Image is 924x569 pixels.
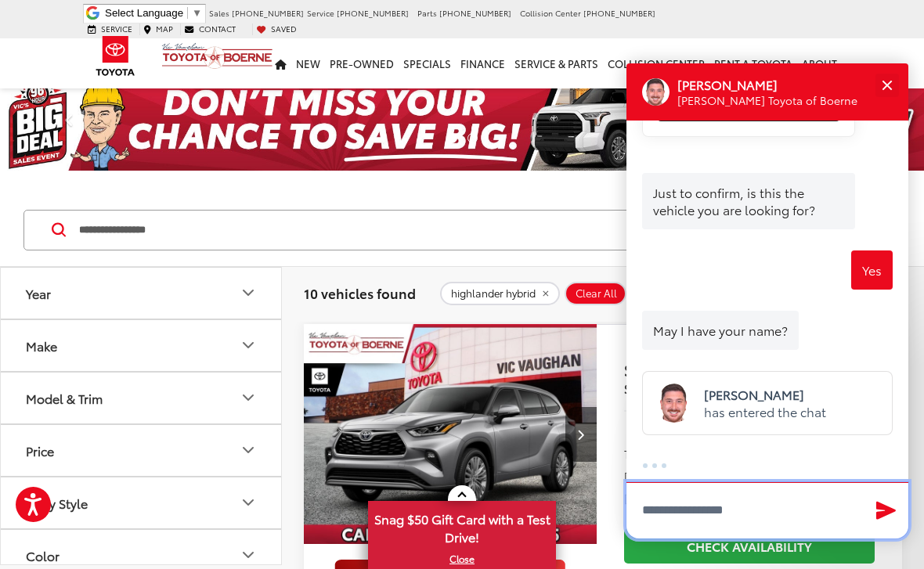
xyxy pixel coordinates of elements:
span: [PHONE_NUMBER] [337,7,409,19]
a: 2025 Toyota Highlander Hybrid Hybrid Platinum2025 Toyota Highlander Hybrid Hybrid Platinum2025 To... [303,324,598,544]
a: Pre-Owned [325,38,399,88]
button: Send Message [869,495,903,527]
img: Toyota [86,31,145,81]
textarea: Type your message [626,482,908,538]
p: [PERSON_NAME] [677,76,857,93]
div: Color [239,546,258,564]
span: ▼ [192,7,202,19]
button: Model & TrimModel & Trim [1,373,283,423]
a: Home [270,38,291,88]
span: [PHONE_NUMBER] [232,7,304,19]
a: Contact [180,23,240,34]
a: New [291,38,325,88]
div: Color [26,548,60,563]
img: c990bc80-1c73-11f0-a9ad-33d1d9598703-1744997276_006.png [655,384,694,423]
span: Collision Center [520,7,581,19]
div: Price [26,443,54,458]
a: Service & Parts: Opens in a new tab [510,38,603,88]
span: ​ [187,7,188,19]
span: Saved [271,23,297,34]
a: Specials [399,38,456,88]
a: About [797,38,842,88]
button: PricePrice [1,425,283,476]
button: Close [870,68,904,102]
span: 10 vehicles found [304,283,416,302]
span: Service [101,23,132,34]
span: [DATE] Price: [624,490,687,506]
div: 2025 Toyota Highlander Hybrid Hybrid Platinum 0 [303,324,598,544]
span: SAVINGS [624,380,675,397]
a: My Saved Vehicles [252,23,301,34]
a: Service [84,23,136,34]
div: May I have your name? [642,311,799,350]
a: Check Availability [624,528,875,564]
span: [PHONE_NUMBER] [439,7,511,19]
div: Just to confirm, is this the vehicle you are looking for? [642,173,855,229]
div: Year [26,286,51,301]
a: Rent a Toyota [709,38,797,88]
p: [PERSON_NAME] [704,386,826,403]
div: Make [26,338,57,353]
div: Year [239,283,258,302]
span: Map [156,23,173,34]
div: Operator Title [677,93,875,108]
span: Parts [417,7,437,19]
button: YearYear [1,268,283,319]
input: Search by Make, Model, or Keyword [78,211,802,249]
button: Clear All [565,282,626,305]
span: TSRP: [624,446,651,462]
div: Body Style [239,493,258,512]
span: Contact [199,23,236,34]
div: Body Style [26,495,88,510]
span: highlander hybrid [451,287,536,300]
button: remove highlander%20hybrid [440,282,560,305]
a: Map [139,23,177,34]
span: Clear All [576,287,617,300]
span: Select Language [105,7,183,19]
span: Discount Amount: [624,468,712,484]
div: Operator Name [677,76,875,93]
div: Model & Trim [239,388,258,407]
button: Body StyleBody Style [1,477,283,528]
span: $3,627 [624,358,749,381]
span: Sales [209,7,229,19]
span: has entered the chat [704,402,826,420]
div: Price [239,441,258,459]
div: Operator is typing a message [642,451,667,481]
a: Select Language​ [105,7,202,19]
span: Snag $50 Gift Card with a Test Drive! [370,502,554,550]
div: Yes [851,250,893,290]
div: Operator Image [642,78,670,106]
div: Make [239,336,258,355]
button: Next image [565,407,597,462]
a: Finance [456,38,510,88]
img: Vic Vaughan Toyota of Boerne [161,42,273,70]
img: 2025 Toyota Highlander Hybrid Hybrid Platinum [303,324,598,546]
a: Collision Center [603,38,709,88]
span: [PHONE_NUMBER] [583,7,655,19]
p: [PERSON_NAME] Toyota of Boerne [677,93,857,108]
div: Model & Trim [26,391,103,405]
span: Service [307,7,334,19]
button: MakeMake [1,320,283,371]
